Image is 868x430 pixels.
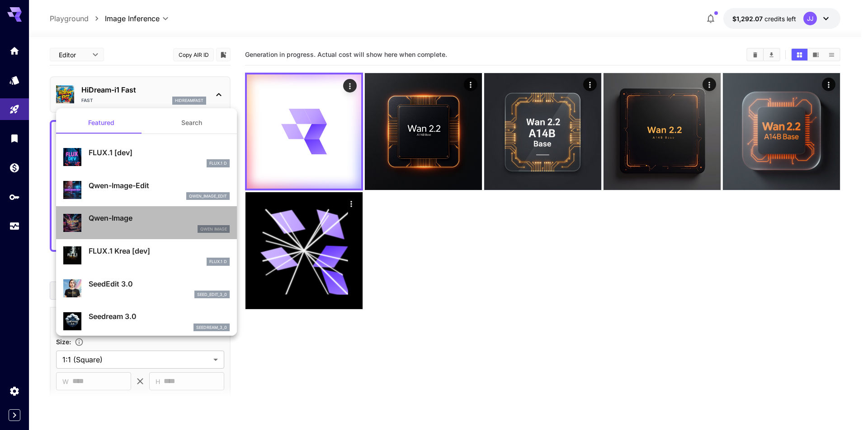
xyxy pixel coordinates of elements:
p: FLUX.1 [dev] [89,147,230,158]
div: SeedEdit 3.0seed_edit_3_0 [63,275,230,302]
p: seedream_3_0 [196,324,227,331]
p: Qwen-Image-Edit [89,180,230,191]
p: Qwen-Image [89,213,230,223]
div: Qwen-ImageQwen Image [63,209,230,236]
p: Qwen Image [200,226,227,232]
p: FLUX.1 Krea [dev] [89,245,230,256]
div: Seedream 3.0seedream_3_0 [63,307,230,335]
div: FLUX.1 [dev]FLUX.1 D [63,143,230,171]
p: FLUX.1 D [209,160,227,166]
button: Featured [56,112,146,134]
div: FLUX.1 Krea [dev]FLUX.1 D [63,242,230,269]
p: qwen_image_edit [189,193,227,199]
div: Qwen-Image-Editqwen_image_edit [63,176,230,204]
p: seed_edit_3_0 [197,291,227,298]
button: Search [146,112,237,134]
p: SeedEdit 3.0 [89,278,230,289]
p: Seedream 3.0 [89,311,230,322]
p: FLUX.1 D [209,259,227,265]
